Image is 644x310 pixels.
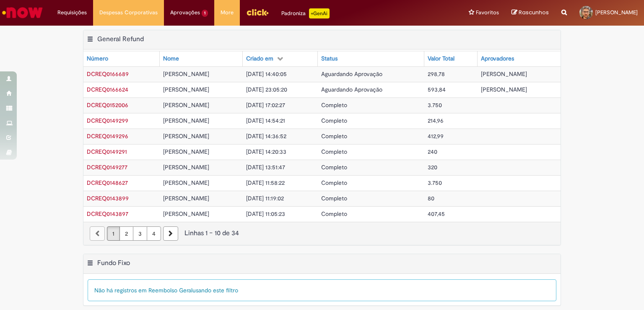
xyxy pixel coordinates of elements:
[428,70,445,78] span: 298,78
[281,8,330,18] div: Padroniza
[428,148,437,155] span: 240
[147,226,161,241] a: Página 4
[90,229,554,238] div: Linhas 1 − 10 de 34
[87,179,128,187] a: Abrir Registro: DCREQ0148627
[163,194,209,202] span: [PERSON_NAME]
[163,226,178,241] a: Próxima página
[133,226,147,241] a: Página 3
[321,194,347,202] span: Completo
[88,279,556,301] div: Não há registros em Reembolso Geral
[428,117,444,124] span: 214,96
[97,35,144,43] h2: General Refund
[428,132,444,140] span: 412,99
[87,70,129,78] span: DCREQ0166689
[119,226,133,241] a: Página 2
[595,9,638,16] span: [PERSON_NAME]
[321,101,347,109] span: Completo
[428,101,442,109] span: 3.750
[163,101,209,109] span: [PERSON_NAME]
[246,179,285,187] span: [DATE] 11:58:22
[87,86,128,93] a: Abrir Registro: DCREQ0166624
[428,55,454,63] div: Valor Total
[99,8,158,17] span: Despesas Corporativas
[428,86,446,93] span: 593,84
[246,132,286,140] span: [DATE] 14:36:52
[87,148,127,155] span: DCREQ0149291
[428,179,442,187] span: 3.750
[87,163,127,171] a: Abrir Registro: DCREQ0149277
[87,179,128,187] span: DCREQ0148627
[246,148,286,155] span: [DATE] 14:20:33
[519,8,549,16] span: Rascunhos
[309,8,330,18] p: +GenAi
[163,117,209,124] span: [PERSON_NAME]
[1,4,44,21] img: ServiceNow
[321,210,347,218] span: Completo
[246,210,285,218] span: [DATE] 11:05:23
[87,194,129,202] span: DCREQ0143899
[87,132,128,140] span: DCREQ0149296
[163,70,209,78] span: [PERSON_NAME]
[321,163,347,171] span: Completo
[163,86,209,93] span: [PERSON_NAME]
[321,86,382,93] span: Aguardando Aprovação
[321,132,347,140] span: Completo
[246,194,284,202] span: [DATE] 11:19:02
[481,86,527,93] span: [PERSON_NAME]
[87,210,128,218] a: Abrir Registro: DCREQ0143897
[97,259,130,267] h2: Fundo Fixo
[428,210,445,218] span: 407,45
[246,163,285,171] span: [DATE] 13:51:47
[246,117,285,124] span: [DATE] 14:54:21
[87,55,108,63] div: Número
[163,210,209,218] span: [PERSON_NAME]
[246,55,273,63] div: Criado em
[428,194,434,202] span: 80
[481,55,514,63] div: Aprovadores
[87,35,93,46] button: General Refund Menu de contexto
[192,286,238,294] span: usando este filtro
[428,163,437,171] span: 320
[246,86,287,93] span: [DATE] 23:05:20
[246,6,269,18] img: click_logo_yellow_360x200.png
[87,117,128,124] a: Abrir Registro: DCREQ0149299
[202,10,208,17] span: 1
[87,132,128,140] a: Abrir Registro: DCREQ0149296
[512,9,549,17] a: Rascunhos
[87,163,127,171] span: DCREQ0149277
[170,8,200,17] span: Aprovações
[107,226,120,241] a: Página 1
[246,70,287,78] span: [DATE] 14:40:05
[57,8,87,17] span: Requisições
[87,210,128,218] span: DCREQ0143897
[163,163,209,171] span: [PERSON_NAME]
[321,117,347,124] span: Completo
[476,8,499,17] span: Favoritos
[481,70,527,78] span: [PERSON_NAME]
[246,101,285,109] span: [DATE] 17:02:27
[87,259,93,270] button: Fundo Fixo Menu de contexto
[321,148,347,155] span: Completo
[163,55,179,63] div: Nome
[87,86,128,93] span: DCREQ0166624
[87,101,128,109] a: Abrir Registro: DCREQ0152006
[87,148,127,155] a: Abrir Registro: DCREQ0149291
[321,179,347,187] span: Completo
[87,101,128,109] span: DCREQ0152006
[87,117,128,124] span: DCREQ0149299
[87,70,129,78] a: Abrir Registro: DCREQ0166689
[321,55,338,63] div: Status
[87,194,129,202] a: Abrir Registro: DCREQ0143899
[83,222,561,245] nav: paginação
[163,179,209,187] span: [PERSON_NAME]
[163,132,209,140] span: [PERSON_NAME]
[221,8,234,17] span: More
[321,70,382,78] span: Aguardando Aprovação
[163,148,209,155] span: [PERSON_NAME]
